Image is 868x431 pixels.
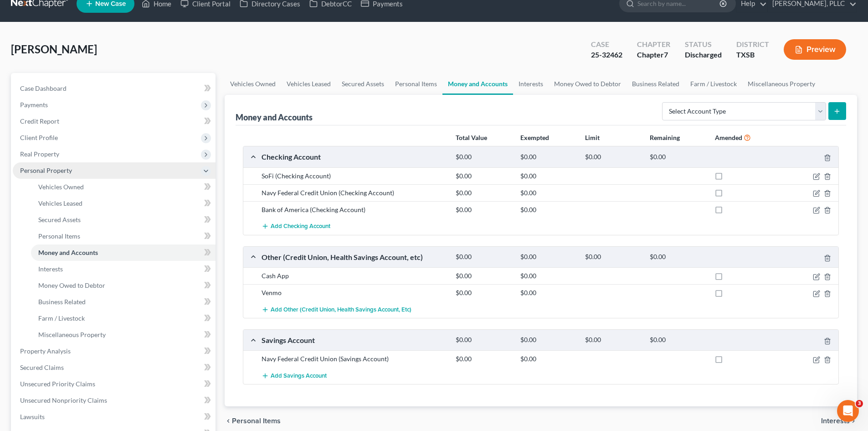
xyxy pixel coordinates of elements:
div: $0.00 [645,336,710,344]
a: Vehicles Owned [225,73,281,95]
a: Unsecured Priority Claims [13,376,216,392]
a: Vehicles Leased [281,73,336,95]
a: Miscellaneous Property [31,327,216,343]
strong: Total Value [456,134,487,141]
div: Savings Account [257,335,451,345]
div: TXSB [736,50,769,60]
div: Bank of America (Checking Account) [257,205,451,214]
span: Vehicles Leased [38,199,82,207]
span: Interests [38,265,63,273]
div: District [736,39,769,50]
span: Client Profile [20,134,58,141]
span: Money and Accounts [38,249,98,256]
a: Interests [31,261,216,277]
div: Cash App [257,271,451,280]
span: Lawsuits [20,413,45,421]
a: Unsecured Nonpriority Claims [13,392,216,409]
div: $0.00 [516,271,580,280]
button: Preview [784,39,846,60]
a: Personal Items [31,228,216,244]
div: $0.00 [451,336,516,344]
iframe: Intercom live chat [837,400,859,422]
div: $0.00 [516,288,580,297]
span: Unsecured Priority Claims [20,380,95,388]
div: $0.00 [516,205,580,214]
div: $0.00 [516,188,580,197]
a: Case Dashboard [13,80,216,97]
a: Miscellaneous Property [742,73,821,95]
div: $0.00 [451,354,516,363]
a: Money Owed to Debtor [31,277,216,294]
span: Personal Items [38,232,80,240]
div: $0.00 [451,153,516,161]
span: Case Dashboard [20,84,67,92]
a: Property Analysis [13,343,216,359]
div: $0.00 [451,288,516,297]
span: Secured Claims [20,363,64,371]
div: $0.00 [451,253,516,261]
div: $0.00 [580,253,645,261]
span: Property Analysis [20,347,71,355]
button: Interests chevron_right [821,417,857,425]
div: $0.00 [451,205,516,214]
a: Vehicles Owned [31,179,216,195]
div: Chapter [637,39,670,50]
div: $0.00 [516,354,580,363]
a: Money Owed to Debtor [549,73,627,95]
a: Credit Report [13,113,216,130]
a: Secured Assets [336,73,390,95]
div: Chapter [637,50,670,60]
span: Money Owed to Debtor [38,281,105,289]
a: Lawsuits [13,409,216,425]
div: $0.00 [580,153,645,161]
div: Case [591,39,622,50]
a: Farm / Livestock [685,73,742,95]
span: Personal Items [232,417,281,425]
span: New Case [95,0,126,7]
i: chevron_left [225,417,232,425]
strong: Exempted [520,134,549,141]
button: Add Checking Account [262,218,330,235]
span: 3 [856,400,863,407]
div: Other (Credit Union, Health Savings Account, etc) [257,252,451,262]
a: Personal Items [390,73,442,95]
a: Money and Accounts [442,73,513,95]
div: $0.00 [516,253,580,261]
div: $0.00 [451,171,516,181]
div: SoFi (Checking Account) [257,171,451,181]
div: $0.00 [645,153,710,161]
div: $0.00 [580,336,645,344]
div: Status [685,39,722,50]
span: Farm / Livestock [38,314,85,322]
span: Credit Report [20,117,59,125]
button: Add Other (Credit Union, Health Savings Account, etc) [262,301,411,318]
span: Miscellaneous Property [38,331,106,338]
div: Venmo [257,288,451,297]
div: Discharged [685,50,722,60]
div: Navy Federal Credit Union (Savings Account) [257,354,451,363]
div: $0.00 [516,171,580,181]
span: Vehicles Owned [38,183,84,191]
a: Business Related [627,73,685,95]
span: Business Related [38,298,86,306]
div: Navy Federal Credit Union (Checking Account) [257,188,451,197]
div: $0.00 [516,336,580,344]
div: $0.00 [645,253,710,261]
div: $0.00 [516,153,580,161]
a: Vehicles Leased [31,195,216,212]
span: Add Other (Credit Union, Health Savings Account, etc) [271,306,411,313]
span: Interests [821,417,850,425]
span: Secured Assets [38,216,81,223]
button: chevron_left Personal Items [225,417,281,425]
span: Add Checking Account [271,223,330,230]
div: Money and Accounts [236,112,313,123]
div: $0.00 [451,188,516,197]
strong: Amended [715,134,742,141]
a: Money and Accounts [31,244,216,261]
span: Payments [20,101,48,109]
div: $0.00 [451,271,516,280]
span: Unsecured Nonpriority Claims [20,396,107,404]
a: Secured Assets [31,212,216,228]
div: 25-32462 [591,50,622,60]
a: Farm / Livestock [31,310,216,327]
